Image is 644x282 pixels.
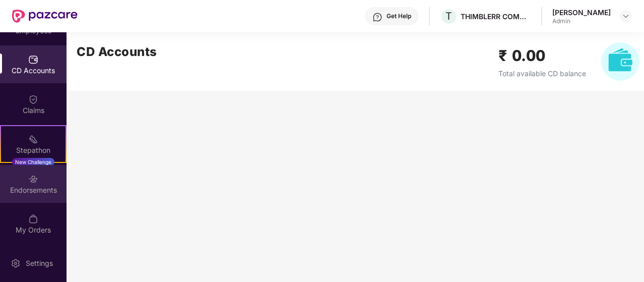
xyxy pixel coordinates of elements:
img: svg+xml;base64,PHN2ZyBpZD0iQ2xhaW0iIHhtbG5zPSJodHRwOi8vd3d3LnczLm9yZy8yMDAwL3N2ZyIgd2lkdGg9IjIwIi... [28,94,38,104]
div: Admin [552,17,611,25]
img: svg+xml;base64,PHN2ZyBpZD0iRW5kb3JzZW1lbnRzIiB4bWxucz0iaHR0cDovL3d3dy53My5vcmcvMjAwMC9zdmciIHdpZH... [28,174,38,184]
img: svg+xml;base64,PHN2ZyB4bWxucz0iaHR0cDovL3d3dy53My5vcmcvMjAwMC9zdmciIHhtbG5zOnhsaW5rPSJodHRwOi8vd3... [601,42,639,81]
img: svg+xml;base64,PHN2ZyBpZD0iU2V0dGluZy0yMHgyMCIgeG1sbnM9Imh0dHA6Ly93d3cudzMub3JnLzIwMDAvc3ZnIiB3aW... [11,258,21,268]
span: Total available CD balance [498,69,586,78]
div: THIMBLERR COMMERCE AND TECHNOLOGY PRIVATE LIMITED [461,12,531,21]
h2: ₹ 0.00 [498,44,586,68]
span: T [445,10,452,22]
div: New Challenge [12,158,54,166]
img: svg+xml;base64,PHN2ZyBpZD0iTXlfT3JkZXJzIiBkYXRhLW5hbWU9Ik15IE9yZGVycyIgeG1sbnM9Imh0dHA6Ly93d3cudz... [28,214,38,224]
h2: CD Accounts [77,42,157,62]
div: Settings [23,258,56,268]
img: svg+xml;base64,PHN2ZyB4bWxucz0iaHR0cDovL3d3dy53My5vcmcvMjAwMC9zdmciIHdpZHRoPSIyMSIgaGVpZ2h0PSIyMC... [28,134,38,144]
div: [PERSON_NAME] [552,8,611,17]
div: Stepathon [1,145,66,155]
img: New Pazcare Logo [12,10,78,23]
img: svg+xml;base64,PHN2ZyBpZD0iQ0RfQWNjb3VudHMiIGRhdGEtbmFtZT0iQ0QgQWNjb3VudHMiIHhtbG5zPSJodHRwOi8vd3... [28,54,38,65]
img: svg+xml;base64,PHN2ZyBpZD0iSGVscC0zMngzMiIgeG1sbnM9Imh0dHA6Ly93d3cudzMub3JnLzIwMDAvc3ZnIiB3aWR0aD... [372,12,382,22]
div: Get Help [387,12,411,20]
img: svg+xml;base64,PHN2ZyBpZD0iRHJvcGRvd24tMzJ4MzIiIHhtbG5zPSJodHRwOi8vd3d3LnczLm9yZy8yMDAwL3N2ZyIgd2... [622,12,630,20]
